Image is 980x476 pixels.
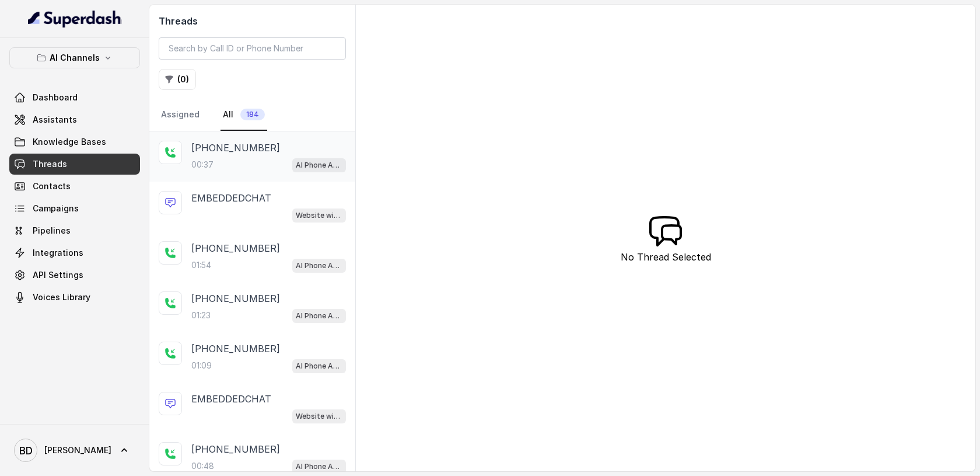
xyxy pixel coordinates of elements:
nav: Tabs [159,99,346,131]
span: Pipelines [33,225,71,237]
p: AI Channels [50,51,100,65]
input: Search by Call ID or Phone Number [159,37,346,60]
p: Website widget [296,411,342,422]
p: No Thread Selected [621,250,711,264]
img: light.svg [28,9,122,28]
span: Assistants [33,114,77,126]
a: API Settings [9,265,140,286]
p: [PHONE_NUMBER] [191,291,280,305]
p: 00:37 [191,159,213,171]
span: [PERSON_NAME] [44,444,111,456]
a: Assigned [159,99,202,131]
text: BD [19,444,33,457]
p: AI Phone Assistant [296,461,342,472]
span: Campaigns [33,203,79,214]
a: Integrations [9,242,140,263]
span: Voices Library [33,291,90,303]
p: AI Phone Assistant [296,159,342,171]
button: (0) [159,69,196,90]
p: 01:54 [191,259,211,271]
a: Contacts [9,176,140,197]
span: Contacts [33,180,71,192]
span: Dashboard [33,92,78,103]
p: EMBEDDEDCHAT [191,191,271,205]
p: [PHONE_NUMBER] [191,141,280,155]
p: [PHONE_NUMBER] [191,241,280,255]
a: Voices Library [9,287,140,308]
p: Website widget [296,210,342,221]
p: 01:09 [191,360,212,371]
p: 00:48 [191,460,214,472]
p: [PHONE_NUMBER] [191,442,280,456]
span: Knowledge Bases [33,136,106,148]
a: Campaigns [9,198,140,219]
span: 184 [240,109,265,120]
span: API Settings [33,269,83,281]
span: Integrations [33,247,83,259]
button: AI Channels [9,47,140,68]
p: EMBEDDEDCHAT [191,392,271,406]
a: [PERSON_NAME] [9,434,140,467]
a: Pipelines [9,220,140,241]
p: [PHONE_NUMBER] [191,342,280,356]
a: Dashboard [9,87,140,108]
a: Threads [9,154,140,175]
a: Knowledge Bases [9,131,140,152]
a: Assistants [9,109,140,130]
h2: Threads [159,14,346,28]
span: Threads [33,158,67,170]
p: AI Phone Assistant [296,310,342,322]
p: AI Phone Assistant [296,360,342,372]
a: All184 [220,99,267,131]
p: AI Phone Assistant [296,260,342,272]
p: 01:23 [191,310,211,321]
